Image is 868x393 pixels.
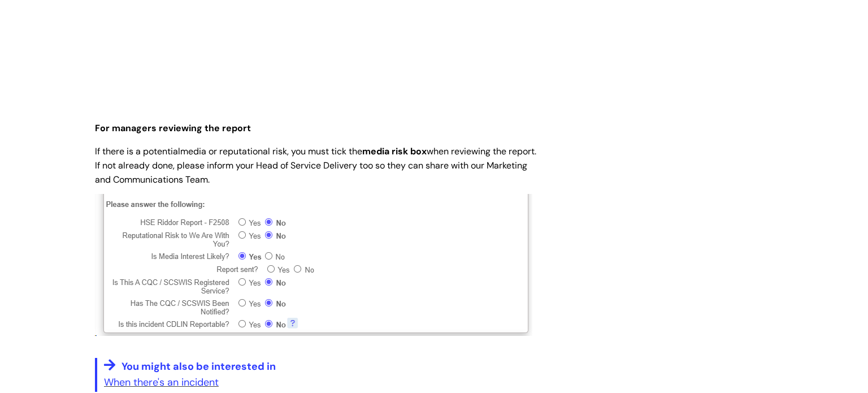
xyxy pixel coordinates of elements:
strong: media risk box [362,145,427,157]
span: You might also be interested in [121,360,276,373]
span: media or reputational risk, you must tick the when reviewing the report. If not already done, ple... [95,145,536,185]
span: For managers reviewing the report [95,122,251,134]
span: If there is a potential [95,145,180,157]
img: jmvJJZetqAKpK1Dn6iYfX6XkWBBgxEIgbg.png [95,194,532,336]
a: When there's an incident [104,375,219,389]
